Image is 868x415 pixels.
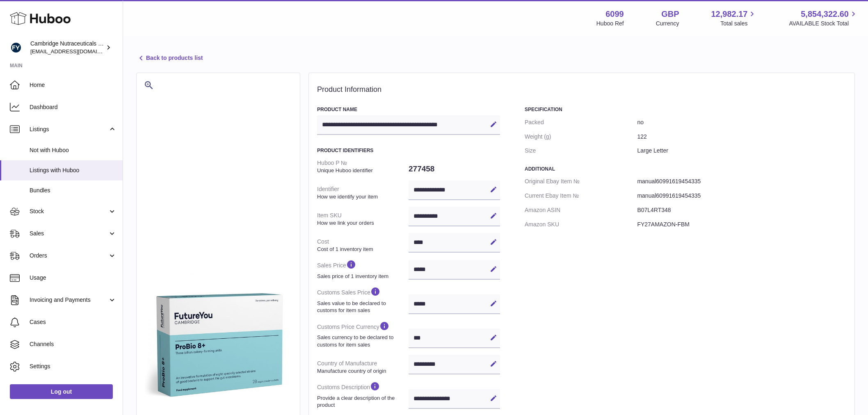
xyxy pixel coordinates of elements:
dd: Large Letter [637,144,846,158]
strong: Sales value to be declared to customs for item sales [317,300,407,314]
strong: How we identify your item [317,193,407,201]
dt: Original Ebay Item № [525,174,637,189]
dt: Current Ebay Item № [525,189,637,203]
span: 5,854,322.60 [801,9,849,20]
strong: Cost of 1 inventory item [317,246,407,253]
span: AVAILABLE Stock Total [789,20,858,27]
h3: Specification [525,106,846,113]
strong: Provide a clear description of the product [317,394,407,409]
strong: Sales currency to be declared to customs for item sales [317,334,407,348]
dd: 122 [637,130,846,144]
dt: Cost [317,235,409,256]
span: Not with Huboo [30,146,116,154]
dt: Country of Manufacture [317,356,409,378]
dd: 277458 [409,160,500,178]
h3: Additional [525,166,846,172]
span: Dashboard [30,103,116,111]
span: Total sales [720,20,757,27]
div: Huboo Ref [596,20,624,27]
a: Back to products list [136,53,203,63]
span: Listings [30,125,108,133]
dt: Size [525,144,637,158]
div: Currency [656,20,679,27]
dt: Amazon SKU [525,217,637,232]
dt: Customs Price Currency [317,317,409,351]
strong: How we link your orders [317,219,407,227]
h2: Product Information [317,85,846,94]
dd: manual60991619454335 [637,174,846,189]
h3: Product Name [317,106,500,113]
span: 12,982.17 [711,9,747,20]
dt: Customs Description [317,378,409,412]
span: Listings with Huboo [30,166,116,174]
dd: manual60991619454335 [637,189,846,203]
dd: B07L4RT348 [637,203,846,217]
dt: Customs Sales Price [317,283,409,317]
span: Bundles [30,187,116,194]
span: Cases [30,318,116,326]
span: Channels [30,340,116,348]
dt: Item SKU [317,208,409,230]
dt: Packed [525,115,637,130]
dt: Amazon ASIN [525,203,637,217]
span: Sales [30,230,108,237]
a: 12,982.17 Total sales [711,9,757,27]
a: Log out [10,384,113,399]
dd: no [637,115,846,130]
dt: Identifier [317,182,409,203]
dt: Weight (g) [525,130,637,144]
strong: Sales price of 1 inventory item [317,273,407,280]
strong: 6099 [605,9,624,20]
span: Usage [30,274,116,282]
span: Orders [30,252,108,260]
h3: Product Identifiers [317,147,500,154]
div: Cambridge Nutraceuticals Ltd [30,40,104,55]
span: Home [30,81,116,89]
img: huboo@camnutra.com [10,41,22,54]
span: Settings [30,363,116,370]
strong: GBP [661,9,679,20]
dt: Sales Price [317,256,409,283]
strong: Unique Huboo identifier [317,167,407,174]
dd: FY27AMAZON-FBM [637,217,846,232]
strong: Manufacture country of origin [317,367,407,375]
dt: Huboo P № [317,156,409,177]
span: Invoicing and Payments [30,296,108,304]
span: [EMAIL_ADDRESS][DOMAIN_NAME] [30,48,121,55]
span: Stock [30,207,108,215]
a: 5,854,322.60 AVAILABLE Stock Total [789,9,858,27]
